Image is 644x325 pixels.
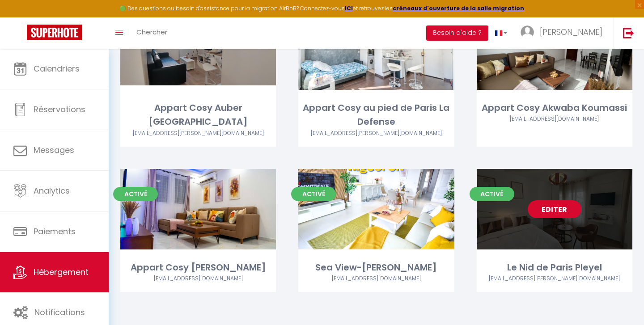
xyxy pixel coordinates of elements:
button: Besoin d'aide ? [426,25,488,41]
span: Notifications [34,307,85,318]
span: Calendriers [34,63,80,74]
span: Analytics [34,185,70,196]
div: Appart Cosy Auber [GEOGRAPHIC_DATA] [120,101,276,129]
div: Le Nid de Paris Pleyel [477,261,632,274]
span: Messages [34,144,74,156]
a: Editer [528,200,581,218]
span: Paiements [34,226,76,237]
img: Super Booking [27,25,82,40]
span: Activé [291,187,336,201]
span: Réservations [34,104,85,115]
div: Appart Cosy [PERSON_NAME] [120,261,276,274]
span: Activé [470,187,514,201]
div: Appart Cosy au pied de Paris La Defense [298,101,454,129]
img: logout [623,27,634,38]
div: Sea View-[PERSON_NAME] [298,261,454,274]
div: Airbnb [477,274,632,283]
span: Hébergement [34,266,89,278]
a: ... [PERSON_NAME] [514,17,614,49]
a: créneaux d'ouverture de la salle migration [393,4,524,12]
div: Airbnb [120,274,276,283]
div: Airbnb [298,274,454,283]
a: Chercher [130,17,174,49]
div: Airbnb [120,129,276,138]
img: ... [521,25,534,39]
span: Chercher [136,27,167,37]
span: Activé [113,187,158,201]
button: Ouvrir le widget de chat LiveChat [7,4,34,30]
div: Appart Cosy Akwaba Koumassi [477,101,632,115]
a: ICI [345,4,353,12]
div: Airbnb [477,115,632,123]
div: Airbnb [298,129,454,138]
span: [PERSON_NAME] [540,26,602,38]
